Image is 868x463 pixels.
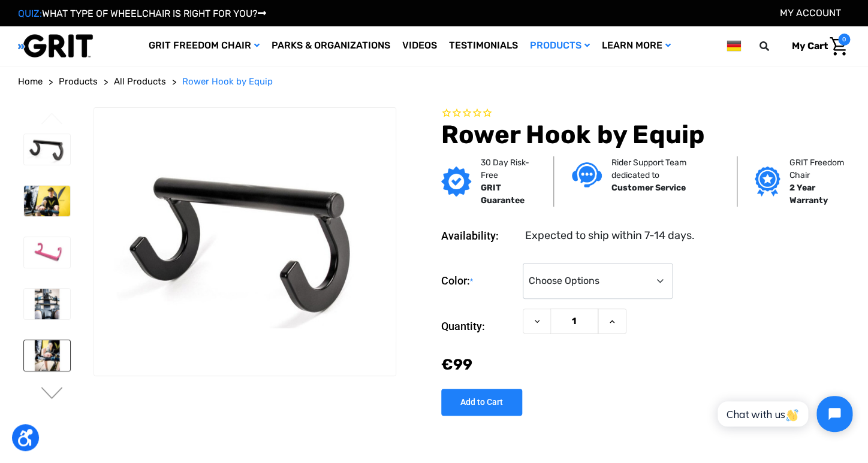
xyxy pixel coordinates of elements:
[114,76,166,87] span: All Products
[40,387,65,401] button: Go to slide 2 of 2
[18,76,43,87] span: Home
[18,34,93,58] img: GRIT All-Terrain Wheelchair and Mobility Equipment
[792,40,828,52] span: My Cart
[143,26,266,65] a: GRIT Freedom Chair
[572,162,602,187] img: Customer service
[441,356,472,373] span: €‌99
[765,34,783,59] input: Search
[182,76,273,87] span: Rower Hook by Equip
[481,156,535,181] p: 30 Day Risk-Free
[783,34,850,59] a: Cart with 0 items
[18,75,43,89] a: Home
[18,75,850,89] nav: Breadcrumb
[441,389,522,416] input: Add to Cart
[24,289,70,319] img: Rower Hook by Equip
[266,26,396,65] a: Parks & Organizations
[182,75,273,89] a: Rower Hook by Equip
[396,26,443,65] a: Videos
[441,167,471,196] img: GRIT Guarantee
[789,156,854,181] p: GRIT Freedom Chair
[441,228,517,244] dt: Availability:
[59,76,98,87] span: Products
[524,26,596,65] a: Products
[441,263,517,299] label: Color:
[755,167,779,196] img: Grit freedom
[704,386,863,442] iframe: Tidio Chat
[611,183,686,193] strong: Customer Service
[611,156,719,181] p: Rider Support Team dedicated to
[789,183,828,205] strong: 2 Year Warranty
[24,186,70,216] img: Rower Hook by Equip
[18,8,266,19] a: QUIZ:WHAT TYPE OF WHEELCHAIR IS RIGHT FOR YOU?
[24,237,70,268] img: Rower Hook by Equip
[114,75,166,89] a: All Products
[18,8,42,19] span: QUIZ:
[40,113,65,127] button: Go to slide 2 of 2
[525,228,695,244] dd: Expected to ship within 7-14 days.
[24,134,70,165] img: Rower Hook by Equip
[441,107,850,120] span: Rated 0.0 out of 5 stars 0 reviews
[441,120,850,150] h1: Rower Hook by Equip
[443,26,524,65] a: Testimonials
[727,38,741,53] img: de.png
[596,26,677,65] a: Learn More
[830,37,847,56] img: Cart
[481,183,525,205] strong: GRIT Guarantee
[59,75,98,89] a: Products
[24,340,70,371] img: Rower Hook by Equip
[441,308,517,344] label: Quantity:
[780,7,841,19] a: Account
[838,34,850,46] span: 0
[94,141,395,341] img: Rower Hook by Equip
